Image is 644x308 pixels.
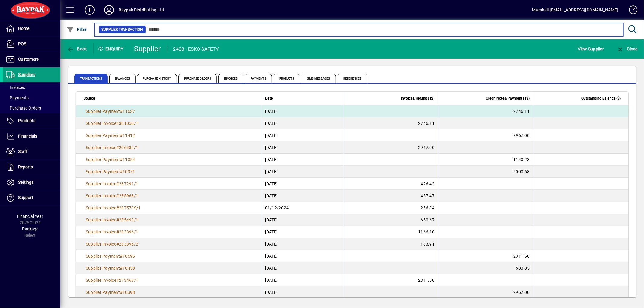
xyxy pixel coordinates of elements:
[261,141,343,154] td: [DATE]
[610,43,644,54] app-page-header-button: Close enquiry
[343,117,438,129] td: 2746.11
[120,169,123,174] span: #
[261,274,343,286] td: [DATE]
[3,21,60,36] a: Home
[120,254,123,259] span: #
[6,106,41,110] span: Purchase Orders
[3,52,60,67] a: Customers
[116,218,119,222] span: #
[123,254,135,259] span: 10596
[615,43,639,54] button: Close
[86,290,120,295] span: Supplier Payment
[101,27,143,33] span: Supplier Transaction
[3,113,60,129] a: Products
[109,74,136,83] span: Balances
[119,242,138,246] span: 283396/2
[120,157,123,162] span: #
[84,168,137,175] a: Supplier Payment#10971
[576,43,605,54] button: View Supplier
[343,178,438,190] td: 426.42
[86,205,116,210] span: Supplier Invoice
[438,105,533,117] td: 2746.11
[173,44,219,54] div: 2428 - ESKO SAFETY
[116,121,119,126] span: #
[84,229,140,235] a: Supplier Invoice#283396/1
[343,214,438,226] td: 650.67
[18,26,29,31] span: Home
[3,103,60,113] a: Purchase Orders
[123,169,135,174] span: 10971
[84,241,140,247] a: Supplier Invoice#283396/2
[134,44,161,54] div: Supplier
[116,205,119,210] span: #
[84,289,137,296] a: Supplier Payment#10398
[84,253,137,259] a: Supplier Payment#10596
[116,242,119,246] span: #
[120,266,123,271] span: #
[6,95,29,100] span: Payments
[86,230,116,234] span: Supplier Invoice
[438,286,533,298] td: 2967.00
[120,290,123,295] span: #
[65,24,88,35] button: Filter
[84,217,140,223] a: Supplier Invoice#285493/1
[401,95,434,102] span: Invoices/Refunds ($)
[74,74,108,83] span: Transactions
[581,95,621,102] span: Outstanding Balance ($)
[123,266,135,271] span: 10453
[84,95,95,102] span: Source
[60,43,94,54] app-page-header-button: Back
[86,278,116,283] span: Supplier Invoice
[119,205,141,210] span: 2875739/1
[86,193,116,198] span: Supplier Invoice
[18,57,39,62] span: Customers
[123,133,135,138] span: 11412
[86,254,120,259] span: Supplier Payment
[343,274,438,286] td: 2311.50
[438,262,533,274] td: 583.05
[99,5,119,15] button: Profile
[116,181,119,186] span: #
[218,74,243,83] span: Invoices
[245,74,272,83] span: Payments
[274,74,300,83] span: Products
[119,145,138,150] span: 296482/1
[261,105,343,117] td: [DATE]
[84,120,140,127] a: Supplier Invoice#301050/1
[84,144,140,151] a: Supplier Invoice#296482/1
[343,238,438,250] td: 183.91
[578,44,604,54] span: View Supplier
[123,290,135,295] span: 10398
[84,108,137,115] a: Supplier Payment#11637
[3,129,60,144] a: Financials
[343,226,438,238] td: 1166.10
[120,109,123,114] span: #
[438,154,533,166] td: 1140.23
[486,95,530,102] span: Credit Notes/Payments ($)
[265,95,273,102] span: Date
[438,129,533,141] td: 2967.00
[18,72,35,77] span: Suppliers
[302,74,336,83] span: SMS Messages
[123,157,135,162] span: 11054
[120,133,123,138] span: #
[18,41,26,46] span: POS
[261,214,343,226] td: [DATE]
[18,164,33,169] span: Reports
[261,202,343,214] td: 01/12/2024
[18,195,33,200] span: Support
[116,278,119,283] span: #
[3,37,60,52] a: POS
[67,46,87,51] span: Back
[86,109,120,114] span: Supplier Payment
[86,181,116,186] span: Supplier Invoice
[65,43,88,54] button: Back
[624,1,636,21] a: Knowledge Base
[137,74,177,83] span: Purchase History
[86,121,116,126] span: Supplier Invoice
[119,5,164,15] div: Baypak Distributing Ltd
[119,278,138,283] span: 273463/1
[67,27,87,32] span: Filter
[265,95,340,102] div: Date
[261,238,343,250] td: [DATE]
